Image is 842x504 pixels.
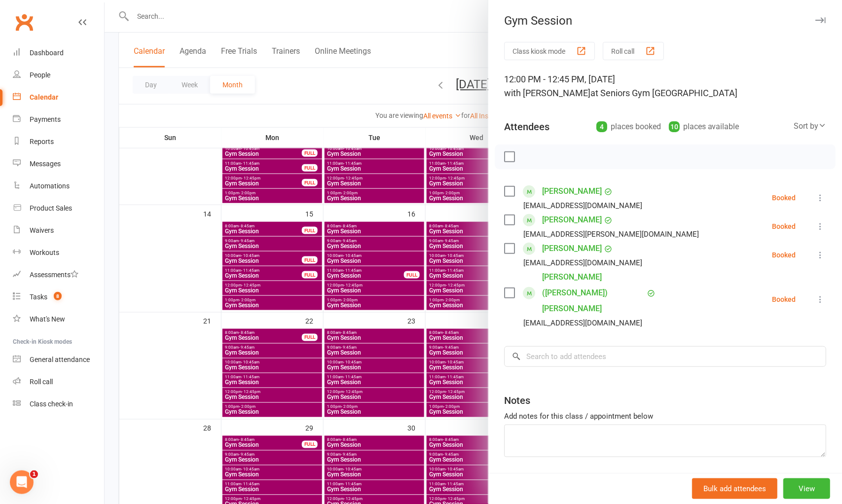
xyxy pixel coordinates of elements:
[523,228,699,241] div: [EMAIL_ADDRESS][PERSON_NAME][DOMAIN_NAME]
[504,42,595,60] button: Class kiosk mode
[603,42,664,60] button: Roll call
[504,120,549,134] div: Attendees
[13,286,104,308] a: Tasks 8
[504,410,826,422] div: Add notes for this class / appointment below
[772,223,796,230] div: Booked
[30,49,64,57] div: Dashboard
[12,10,37,35] a: Clubworx
[794,120,826,133] div: Sort by
[30,138,54,145] div: Reports
[30,182,70,190] div: Automations
[488,14,842,28] div: Gym Session
[30,249,59,256] div: Workouts
[13,371,104,393] a: Roll call
[54,292,62,300] span: 8
[30,226,54,234] div: Waivers
[772,296,796,303] div: Booked
[30,93,58,101] div: Calendar
[542,241,602,256] a: [PERSON_NAME]
[30,71,50,79] div: People
[692,478,777,499] button: Bulk add attendees
[523,256,642,269] div: [EMAIL_ADDRESS][DOMAIN_NAME]
[13,153,104,175] a: Messages
[13,219,104,242] a: Waivers
[30,400,73,408] div: Class check-in
[596,120,661,134] div: places booked
[30,293,47,301] div: Tasks
[30,204,72,212] div: Product Sales
[30,315,65,323] div: What's New
[504,88,590,98] span: with [PERSON_NAME]
[523,199,642,212] div: [EMAIL_ADDRESS][DOMAIN_NAME]
[30,356,90,363] div: General attendance
[783,478,830,499] button: View
[30,271,78,279] div: Assessments
[542,212,602,228] a: [PERSON_NAME]
[30,160,61,168] div: Messages
[10,470,34,494] iframe: Intercom live chat
[596,121,607,132] div: 4
[13,393,104,415] a: Class kiosk mode
[13,242,104,264] a: Workouts
[30,115,61,123] div: Payments
[542,183,602,199] a: [PERSON_NAME]
[30,378,53,386] div: Roll call
[13,131,104,153] a: Reports
[30,470,38,478] span: 1
[13,108,104,131] a: Payments
[13,308,104,330] a: What's New
[590,88,737,98] span: at Seniors Gym [GEOGRAPHIC_DATA]
[504,394,530,407] div: Notes
[13,264,104,286] a: Assessments
[523,317,642,329] div: [EMAIL_ADDRESS][DOMAIN_NAME]
[504,72,826,100] div: 12:00 PM - 12:45 PM, [DATE]
[772,252,796,258] div: Booked
[669,121,680,132] div: 10
[669,120,739,134] div: places available
[772,194,796,201] div: Booked
[13,64,104,86] a: People
[504,346,826,367] input: Search to add attendees
[13,42,104,64] a: Dashboard
[542,269,645,317] a: [PERSON_NAME] ([PERSON_NAME]) [PERSON_NAME]
[13,86,104,108] a: Calendar
[13,197,104,219] a: Product Sales
[13,175,104,197] a: Automations
[13,349,104,371] a: General attendance kiosk mode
